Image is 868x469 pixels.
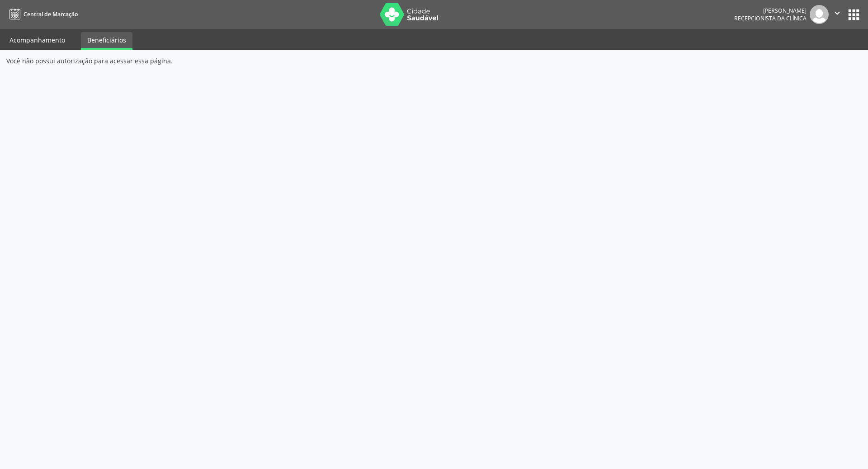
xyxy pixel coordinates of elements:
[829,5,846,24] button: 
[6,7,78,22] a: Central de Marcação
[810,5,829,24] img: img
[846,7,862,23] button: apps
[734,14,807,22] span: Recepcionista da clínica
[832,8,842,18] i: 
[6,56,862,66] div: Você não possui autorização para acessar essa página.
[734,7,807,14] div: [PERSON_NAME]
[24,10,78,18] span: Central de Marcação
[3,32,71,48] a: Acompanhamento
[81,32,132,50] a: Beneficiários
